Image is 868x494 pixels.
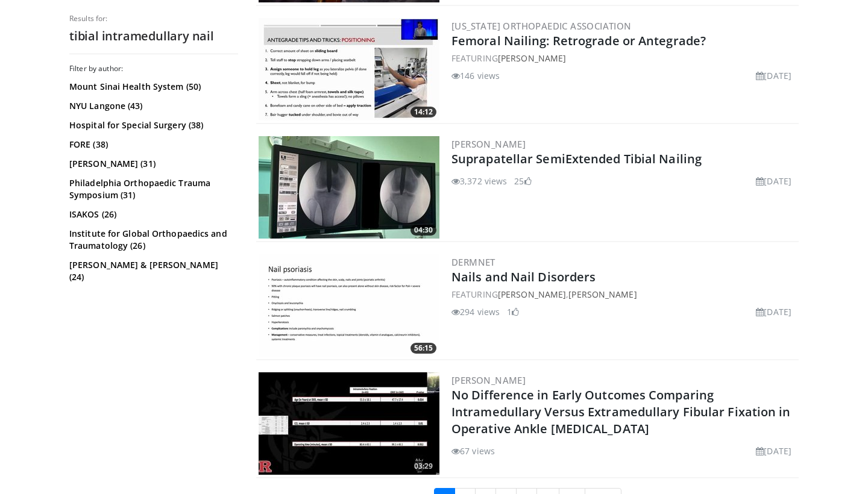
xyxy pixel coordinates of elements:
[69,158,235,170] a: [PERSON_NAME] (31)
[756,69,791,82] li: [DATE]
[410,107,436,117] span: 14:12
[69,139,235,151] a: FORE (38)
[259,136,439,239] a: 04:30
[451,33,706,49] a: Femoral Nailing: Retrograde or Antegrade?
[451,288,796,301] div: FEATURING ,
[69,14,238,23] p: Results for:
[498,289,566,300] a: [PERSON_NAME]
[410,343,436,354] span: 56:15
[451,52,796,64] div: FEATURING
[259,372,439,475] a: 03:29
[451,151,702,167] a: Suprapatellar SemiExtended Tibial Nailing
[69,81,235,93] a: Mount Sinai Health System (50)
[451,269,596,285] a: Nails and Nail Disorders
[259,18,439,120] a: 14:12
[507,305,519,318] li: 1
[451,175,507,187] li: 3,372 views
[69,100,235,112] a: NYU Langone (43)
[756,175,791,187] li: [DATE]
[451,305,500,318] li: 294 views
[69,259,235,283] a: [PERSON_NAME] & [PERSON_NAME] (24)
[259,254,439,357] img: e06658e1-aec2-4e0f-88f3-601e2cfb2ae3.300x170_q85_crop-smart_upscale.jpg
[69,228,235,252] a: Institute for Global Orthopaedics and Traumatology (26)
[69,28,238,44] h2: tibial intramedullary nail
[69,119,235,131] a: Hospital for Special Surgery (38)
[756,305,791,318] li: [DATE]
[451,256,495,268] a: DermNet
[259,372,439,475] img: d7584cc4-9c42-4a42-941c-f0dd7ccf3eca.300x170_q85_crop-smart_upscale.jpg
[451,69,500,82] li: 146 views
[514,175,531,187] li: 25
[451,138,526,150] a: [PERSON_NAME]
[756,445,791,457] li: [DATE]
[410,225,436,236] span: 04:30
[451,387,791,437] a: No Difference in Early Outcomes Comparing Intramedullary Versus Extramedullary Fibular Fixation i...
[259,254,439,357] a: 56:15
[451,374,526,386] a: [PERSON_NAME]
[568,289,637,300] a: [PERSON_NAME]
[69,208,235,220] a: ISAKOS (26)
[259,136,439,239] img: e47afbe4-95bc-4ef6-87b3-1ca9fd6513b5.300x170_q85_crop-smart_upscale.jpg
[259,18,439,120] img: 9ee18515-a9fc-4992-8b73-714d080ea5e1.300x170_q85_crop-smart_upscale.jpg
[69,64,238,73] h3: Filter by author:
[410,461,436,472] span: 03:29
[69,177,235,201] a: Philadelphia Orthopaedic Trauma Symposium (31)
[451,20,632,32] a: [US_STATE] Orthopaedic Association
[498,52,566,64] a: [PERSON_NAME]
[451,445,495,457] li: 67 views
